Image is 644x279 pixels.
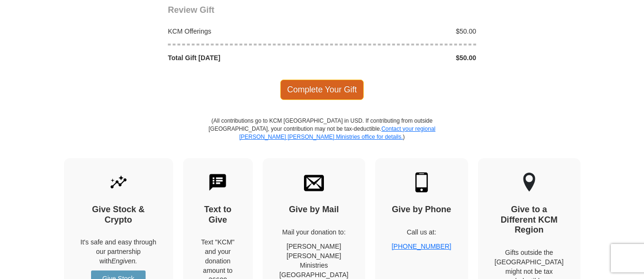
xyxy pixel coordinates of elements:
[111,257,137,265] i: Engiven.
[163,53,322,63] div: Total Gift [DATE]
[109,172,129,192] img: give-by-stock.svg
[208,172,228,192] img: text-to-give.svg
[392,205,451,215] h4: Give by Phone
[495,205,564,235] h4: Give to a Different KCM Region
[279,205,349,215] h4: Give by Mail
[392,243,451,250] a: [PHONE_NUMBER]
[412,172,432,192] img: mobile.svg
[523,172,536,192] img: other-region
[239,126,435,140] a: Contact your regional [PERSON_NAME] [PERSON_NAME] Ministries office for details.
[279,227,349,237] p: Mail your donation to:
[304,172,324,192] img: envelope.svg
[200,205,237,225] h4: Text to Give
[392,227,451,237] p: Call us at:
[168,5,214,15] span: Review Gift
[322,53,481,63] div: $50.00
[208,117,436,158] p: (All contributions go to KCM [GEOGRAPHIC_DATA] in USD. If contributing from outside [GEOGRAPHIC_D...
[280,80,364,99] span: Complete Your Gift
[163,27,322,36] div: KCM Offerings
[81,237,156,266] p: It's safe and easy through our partnership with
[322,27,481,36] div: $50.00
[81,205,156,225] h4: Give Stock & Crypto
